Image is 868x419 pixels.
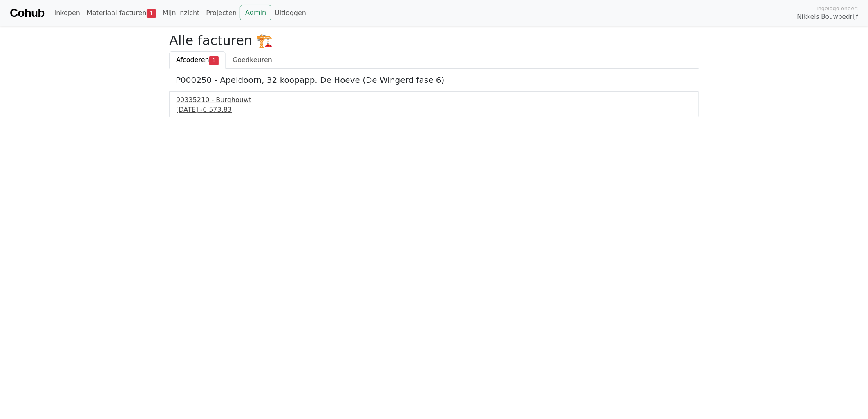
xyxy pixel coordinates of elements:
[176,95,692,105] div: 90335210 - Burghouwt
[817,4,858,12] span: Ingelogd onder:
[169,51,226,69] a: Afcoderen1
[203,5,240,21] a: Projecten
[233,56,272,64] span: Goedkeuren
[209,56,219,65] span: 1
[51,5,83,21] a: Inkopen
[271,5,309,21] a: Uitloggen
[169,33,699,48] h2: Alle facturen 🏗️
[176,56,209,64] span: Afcoderen
[226,51,279,69] a: Goedkeuren
[240,5,271,20] a: Admin
[176,105,692,115] div: [DATE] -
[176,75,692,85] h5: P000250 - Apeldoorn, 32 koopapp. De Hoeve (De Wingerd fase 6)
[203,106,232,114] span: € 573,83
[797,12,858,22] span: Nikkels Bouwbedrijf
[159,5,203,21] a: Mijn inzicht
[83,5,159,21] a: Materiaal facturen1
[10,3,44,23] a: Cohub
[176,95,692,115] a: 90335210 - Burghouwt[DATE] -€ 573,83
[147,9,156,18] span: 1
